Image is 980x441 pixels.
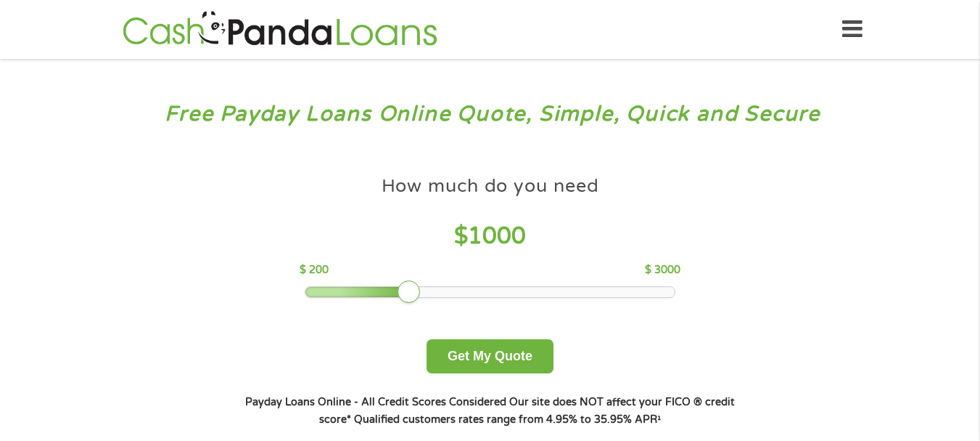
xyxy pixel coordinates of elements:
h4: How much do you need [382,174,599,198]
p: $ 200 [300,262,329,278]
button: Get My Quote [427,339,553,373]
strong: Our site does NOT affect your FICO ® credit score* [319,396,735,426]
h3: Free Payday Loans Online Quote, Simple, Quick and Secure [42,101,939,128]
img: GetLoanNow Logo [118,9,442,50]
strong: Qualified customers rates range from 4.95% to 35.95% APR¹ [354,413,661,426]
strong: Payday Loans Online - All Credit Scores Considered [245,396,506,408]
h4: $ [300,222,680,251]
p: $ 3000 [645,262,680,278]
span: 1000 [468,222,526,250]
